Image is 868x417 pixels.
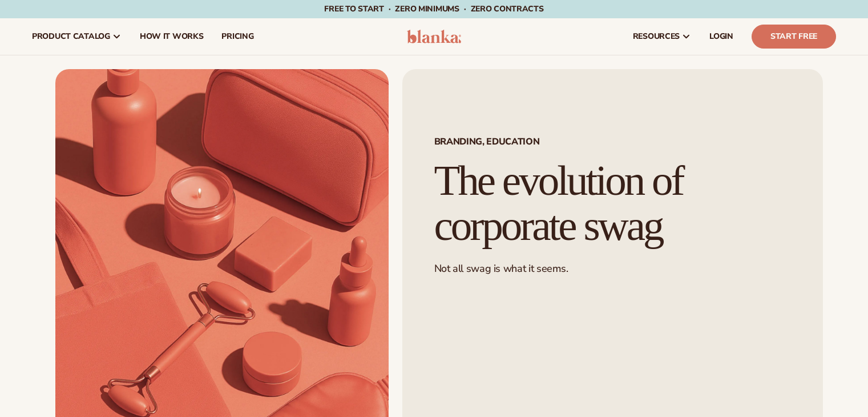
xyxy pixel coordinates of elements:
[709,32,733,41] span: LOGIN
[131,18,213,55] a: How It Works
[434,137,791,146] span: Branding, Education
[324,3,543,14] span: Free to start · ZERO minimums · ZERO contracts
[624,18,700,55] a: resources
[633,32,680,41] span: resources
[434,158,791,248] h1: The evolution of corporate swag
[32,32,110,41] span: product catalog
[434,262,791,275] p: Not all swag is what it seems.
[23,18,131,55] a: product catalog
[752,25,836,49] a: Start Free
[221,32,253,41] span: pricing
[140,32,204,41] span: How It Works
[700,18,742,55] a: LOGIN
[407,30,461,43] img: logo
[212,18,263,55] a: pricing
